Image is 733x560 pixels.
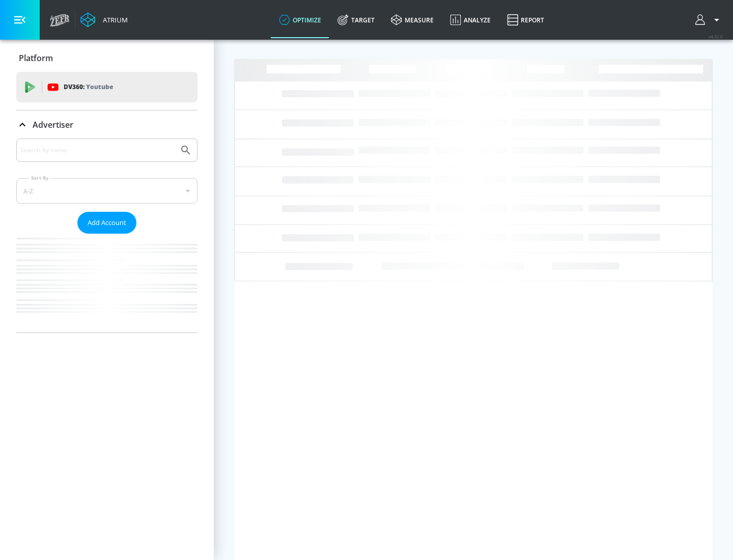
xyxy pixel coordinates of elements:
div: DV360: Youtube [16,72,198,102]
a: Atrium [80,12,128,27]
input: Search by name [20,144,175,157]
span: Add Account [88,217,126,229]
p: Advertiser [33,119,73,130]
p: Platform [19,52,53,64]
div: Atrium [99,15,128,24]
p: Youtube [86,81,113,92]
a: optimize [271,2,329,38]
div: Advertiser [16,110,198,139]
div: Platform [16,44,198,72]
a: measure [383,2,442,38]
a: Report [499,2,552,38]
a: Analyze [442,2,499,38]
div: A-Z [16,178,198,204]
span: v 4.32.0 [709,34,723,39]
div: Advertiser [16,138,198,332]
label: Sort By [29,175,51,181]
a: Target [329,2,383,38]
p: DV360: [64,81,113,93]
button: Add Account [77,212,136,234]
nav: list of Advertiser [16,234,198,332]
